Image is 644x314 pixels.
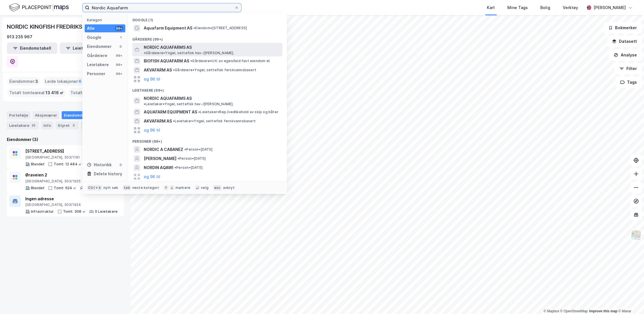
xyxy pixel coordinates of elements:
div: markere [176,186,190,190]
button: Eiendomstabell [7,43,57,54]
div: Leide lokasjoner : [43,77,84,86]
div: nytt søk [103,186,118,190]
span: Gårdeiere • Utl. av egen/leid fast eiendom el. [190,59,270,63]
button: og 96 til [144,173,160,180]
button: Analyse [609,49,642,61]
div: Leietakere [7,121,39,129]
span: Person • [DATE] [184,147,212,152]
div: Eiendommer [62,111,97,119]
span: Aquafarm Equipment AS [144,25,192,31]
div: Google (1) [128,13,287,24]
span: Eiendom • [STREET_ADDRESS] [193,26,247,30]
div: Totalt byggareal : [68,88,123,97]
div: Personer [87,70,105,77]
img: logo.f888ab2527a4732fd821a326f86c7f29.svg [9,3,69,12]
div: Styret [55,121,79,129]
div: Eiendommer [87,43,112,50]
a: OpenStreetMap [560,309,588,313]
span: • [174,165,176,170]
span: • [193,26,195,30]
div: Bolig [540,4,550,11]
div: Ctrl + k [87,185,102,191]
span: Gårdeiere • Yngel, settefisk hav-/[PERSON_NAME]. [144,51,234,55]
div: neste kategori [132,186,159,190]
div: Mine Tags [507,4,528,11]
span: • [198,110,200,114]
a: Improve this map [589,309,617,313]
div: [GEOGRAPHIC_DATA], 303/1925 [25,179,111,184]
div: 99+ [115,62,123,67]
input: Søk på adresse, matrikkel, gårdeiere, leietakere eller personer [89,3,234,12]
div: Aksjonærer [33,111,59,119]
div: Gårdeiere (99+) [128,33,287,43]
div: Personer (99+) [128,135,287,145]
span: Person • [DATE] [178,156,206,161]
div: Info [41,121,53,129]
span: Leietaker • Rep./vedlikehold av skip og båter [198,110,278,114]
div: Kart [487,4,495,11]
span: NORDIC AQUAFARMS AS [144,44,192,51]
button: Datasett [607,36,642,47]
div: Transaksjoner [81,121,120,129]
span: • [184,147,186,151]
div: [GEOGRAPHIC_DATA], 303/1191 [25,155,111,160]
div: Kategori [87,18,125,22]
div: 3 [71,123,76,128]
span: Gårdeiere • Yngel, settefisk ferskvannsbasert [173,68,256,72]
span: AQUAFARM EQUIPMENT AS [144,109,197,115]
button: og 96 til [144,76,160,83]
button: Tags [615,77,642,88]
div: Verktøy [563,4,578,11]
div: avbryt [223,186,234,190]
div: 0 Leietakere [95,209,118,214]
button: og 96 til [144,127,160,134]
span: • [173,68,175,72]
div: NORDIC KINGFISH FREDRIKSTAD AS [7,22,104,31]
span: 3 [35,78,38,85]
iframe: Chat Widget [616,287,644,314]
div: 913 235 967 [7,33,32,40]
div: Tomt: 12 484 ㎡ [54,162,82,167]
div: [STREET_ADDRESS] [25,148,111,155]
span: NORDIN AQAWI [144,164,173,171]
div: Infrastruktur [31,209,54,214]
div: velg [201,186,209,190]
div: [PERSON_NAME] [593,4,626,11]
div: Alle [87,25,95,32]
div: 0 [118,44,123,49]
div: [GEOGRAPHIC_DATA], 303/1924 [25,203,118,207]
div: tab [123,185,131,191]
div: 25 [30,123,37,128]
span: • [178,156,179,161]
button: Bokmerker [603,22,642,33]
span: 6 [79,78,82,85]
div: Gårdeiere [87,52,107,59]
div: Google [87,34,101,41]
span: Leietaker • Yngel, settefisk ferskvannsbasert [173,119,256,123]
span: Person • [DATE] [174,165,203,170]
div: Eiendommer : [7,77,40,86]
div: Blandet [31,162,45,167]
span: • [190,59,192,63]
span: • [144,102,145,106]
img: Z [631,230,641,241]
div: 99+ [115,71,123,76]
span: BIOFISH AQUAFARM AS [144,58,189,64]
div: Delete history [94,170,122,177]
span: AKVAFARM AS [144,67,172,73]
div: 99+ [115,53,123,58]
div: Leietakere (99+) [128,84,287,94]
div: Eiendommer (3) [7,136,124,143]
button: Leietakertabell [60,43,110,54]
div: 99+ [115,26,123,31]
div: Tomt: 624 ㎡ [54,186,76,190]
div: 0 [118,163,123,167]
span: NORDIC A CABANEZ [144,146,183,153]
span: 13 416 ㎡ [45,89,64,96]
span: NORDIC AQUAFARMS AS [144,95,192,102]
div: Totalt tomteareal : [7,88,66,97]
button: Filter [614,63,642,74]
span: • [173,119,175,123]
span: Leietaker • Yngel, settefisk hav-/[PERSON_NAME]. [144,102,234,106]
div: Blandet [31,186,45,190]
